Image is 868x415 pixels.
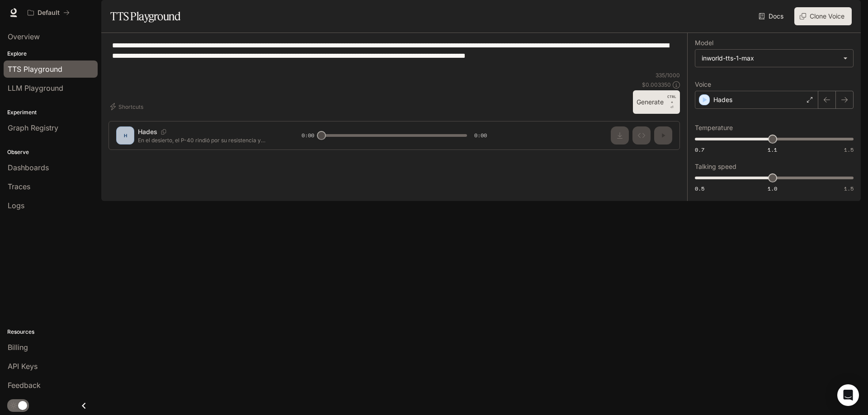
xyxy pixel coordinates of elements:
[837,384,859,406] div: Open Intercom Messenger
[695,146,704,154] span: 0.7
[667,94,676,110] p: ⏎
[695,40,713,46] p: Model
[667,94,676,105] p: CTRL +
[794,7,852,25] button: Clone Voice
[110,7,180,25] h1: TTS Playground
[695,163,736,170] p: Talking speed
[757,7,787,25] a: Docs
[768,185,777,192] span: 1.0
[695,125,733,131] p: Temperature
[844,146,854,154] span: 1.5
[844,185,854,192] span: 1.5
[702,54,839,63] div: inworld-tts-1-max
[713,95,732,104] p: Hades
[768,146,777,154] span: 1.1
[38,9,60,17] p: Default
[642,81,671,89] p: $ 0.003350
[695,81,711,88] p: Voice
[695,185,704,192] span: 0.5
[695,50,853,67] div: inworld-tts-1-max
[633,90,680,114] button: GenerateCTRL +⏎
[656,71,680,79] p: 335 / 1000
[24,4,74,22] button: All workspaces
[108,99,147,114] button: Shortcuts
